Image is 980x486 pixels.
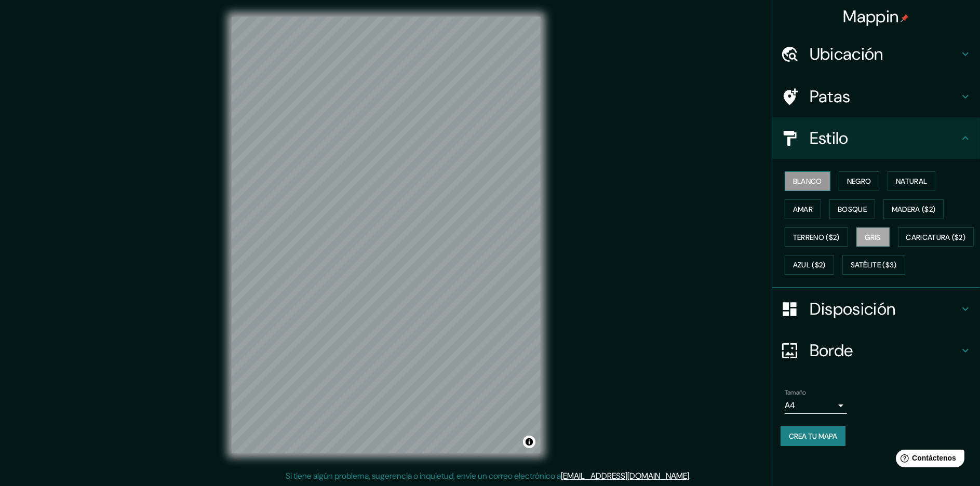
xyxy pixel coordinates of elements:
[829,199,875,219] button: Bosque
[810,127,849,149] font: Estilo
[838,205,867,214] font: Bosque
[810,298,895,320] font: Disposición
[785,227,848,247] button: Terreno ($2)
[892,205,935,214] font: Madera ($2)
[232,17,541,453] canvas: Mapa
[847,177,871,186] font: Negro
[810,43,883,65] font: Ubicación
[785,171,830,191] button: Blanco
[692,470,694,481] font: .
[888,446,969,475] iframe: Lanzador de widgets de ayuda
[810,340,853,361] font: Borde
[772,330,980,371] div: Borde
[781,426,845,446] button: Crea tu mapa
[793,233,840,242] font: Terreno ($2)
[772,76,980,117] div: Patas
[888,171,935,191] button: Natural
[689,470,691,481] font: .
[286,470,561,481] font: Si tiene algún problema, sugerencia o inquietud, envíe un correo electrónico a
[523,436,535,448] button: Activar o desactivar atribución
[785,397,847,414] div: A4
[883,199,944,219] button: Madera ($2)
[793,205,813,214] font: Amar
[810,86,851,107] font: Patas
[561,470,689,481] a: [EMAIL_ADDRESS][DOMAIN_NAME]
[865,233,881,242] font: Gris
[785,255,834,275] button: Azul ($2)
[843,6,899,28] font: Mappin
[691,470,692,481] font: .
[772,117,980,159] div: Estilo
[896,177,927,186] font: Natural
[851,261,897,270] font: Satélite ($3)
[772,288,980,330] div: Disposición
[785,400,795,411] font: A4
[785,388,806,397] font: Tamaño
[856,227,890,247] button: Gris
[898,227,974,247] button: Caricatura ($2)
[901,14,909,22] img: pin-icon.png
[793,261,826,270] font: Azul ($2)
[789,431,837,441] font: Crea tu mapa
[772,33,980,75] div: Ubicación
[842,255,905,275] button: Satélite ($3)
[793,177,822,186] font: Blanco
[906,233,966,242] font: Caricatura ($2)
[839,171,880,191] button: Negro
[785,199,821,219] button: Amar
